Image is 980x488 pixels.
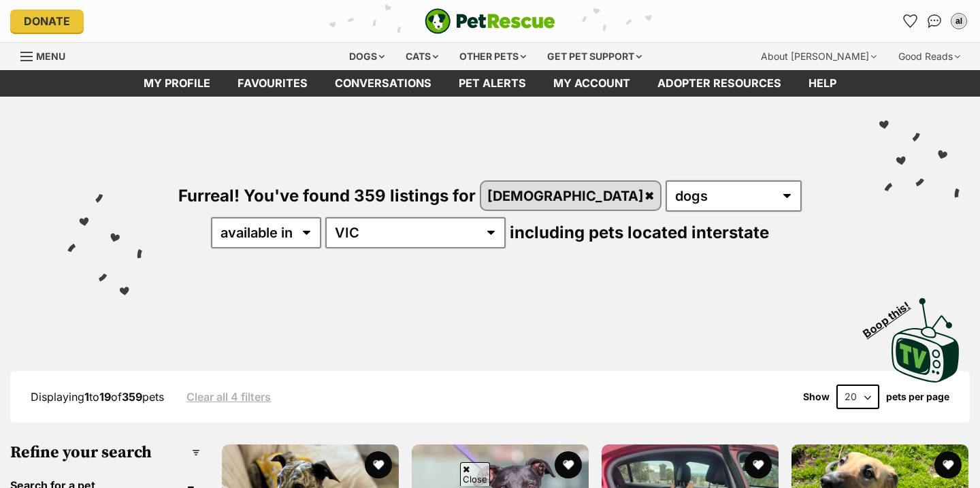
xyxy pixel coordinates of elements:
[948,10,970,32] button: My account
[31,390,164,404] span: Displaying to of pets
[130,70,224,97] a: My profile
[99,390,111,404] strong: 19
[396,43,448,70] div: Cats
[340,43,394,70] div: Dogs
[745,451,772,478] button: favourite
[934,451,962,478] button: favourite
[481,182,661,210] a: [DEMOGRAPHIC_DATA]
[538,43,651,70] div: Get pet support
[644,70,795,97] a: Adopter resources
[861,291,924,340] span: Boop this!
[178,186,476,206] span: Furreal! You've found 359 listings for
[795,70,850,97] a: Help
[803,391,830,402] span: Show
[924,10,945,32] a: Conversations
[510,223,769,242] span: including pets located interstate
[889,43,970,70] div: Good Reads
[186,391,271,403] a: Clear all 4 filters
[928,14,942,28] img: chat-41dd97257d64d25036548639549fe6c8038ab92f7586957e7f3b1b290dea8141.svg
[10,10,84,33] a: Donate
[540,70,644,97] a: My account
[892,286,960,385] a: Boop this!
[445,70,540,97] a: Pet alerts
[555,451,582,478] button: favourite
[425,8,555,34] a: PetRescue
[751,43,886,70] div: About [PERSON_NAME]
[892,298,960,383] img: PetRescue TV logo
[886,391,949,402] label: pets per page
[365,451,392,478] button: favourite
[450,43,536,70] div: Other pets
[899,10,970,32] ul: Account quick links
[84,390,89,404] strong: 1
[321,70,445,97] a: conversations
[36,50,65,62] span: Menu
[952,14,966,28] div: al
[899,10,921,32] a: Favourites
[122,390,142,404] strong: 359
[20,43,75,67] a: Menu
[425,8,555,34] img: logo-e224e6f780fb5917bec1dbf3a21bbac754714ae5b6737aabdf751b685950b380.svg
[10,443,200,462] h3: Refine your search
[224,70,321,97] a: Favourites
[460,462,490,486] span: Close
